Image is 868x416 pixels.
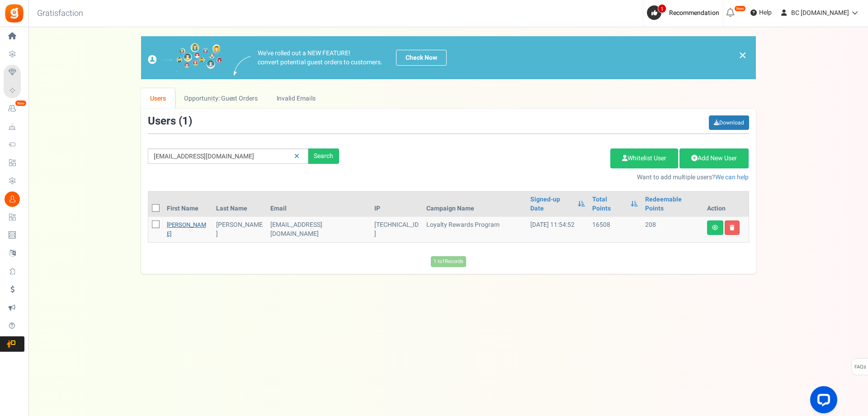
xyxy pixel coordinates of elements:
td: [PERSON_NAME] [212,217,266,242]
a: Total Points [592,195,626,213]
a: New [4,101,24,116]
span: 1 [658,4,666,13]
td: 16508 [589,217,641,242]
img: Gratisfaction [4,3,24,24]
h3: Gratisfaction [27,5,93,23]
a: [PERSON_NAME] [167,220,206,238]
span: Recommendation [669,8,719,18]
img: images [148,43,222,72]
h3: Users ( ) [148,115,192,127]
a: Users [141,88,175,109]
span: BC [DOMAIN_NAME] [791,8,849,18]
td: 208 [642,217,703,242]
span: Help [757,8,772,17]
td: Loyalty Rewards Program [423,217,527,242]
th: Campaign Name [423,191,527,217]
i: Delete user [730,225,735,230]
p: Want to add multiple users? [353,173,749,182]
a: Reset [290,148,304,164]
input: Search by email or name [148,148,308,164]
a: Opportunity: Guest Orders [175,88,267,109]
a: × [739,50,747,61]
span: FAQs [854,359,866,376]
a: Help [747,5,775,20]
a: Add New User [679,148,749,168]
p: We've rolled out a NEW FEATURE! convert potential guest orders to customers. [258,49,382,67]
div: Search [308,148,339,164]
th: Email [267,191,371,217]
a: Check Now [396,50,447,66]
td: [TECHNICAL_ID] [371,217,423,242]
th: Last Name [212,191,266,217]
td: customer,vip_customer [267,217,371,242]
em: New [734,5,746,12]
a: Invalid Emails [267,88,325,109]
a: Redeemable Points [645,195,700,213]
a: We can help [715,172,749,182]
a: Signed-up Date [530,195,574,213]
a: 1 Recommendation [647,5,723,20]
th: Action [703,191,749,217]
span: 1 [182,113,189,129]
th: IP [371,191,423,217]
i: View details [712,225,718,230]
em: New [15,100,27,106]
a: Whitelist User [610,148,678,168]
img: images [234,56,251,76]
a: Download [709,115,749,130]
td: [DATE] 11:54:52 [527,217,589,242]
th: First Name [163,191,213,217]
